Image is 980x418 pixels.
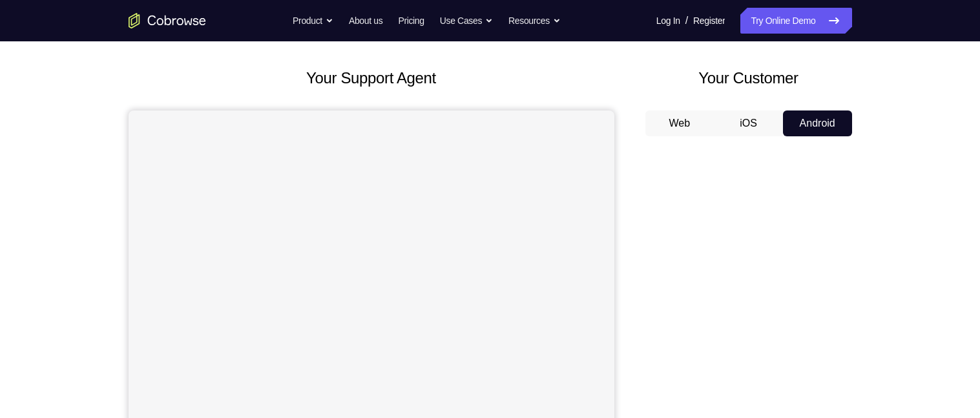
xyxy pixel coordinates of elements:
button: Web [645,110,714,136]
a: Try Online Demo [740,8,851,34]
a: Log In [656,8,680,34]
a: Pricing [398,8,424,34]
span: / [685,13,688,28]
h2: Your Support Agent [129,67,614,90]
a: About us [349,8,382,34]
button: Use Cases [440,8,493,34]
a: Go to the home page [129,13,206,28]
button: Resources [508,8,561,34]
h2: Your Customer [645,67,852,90]
button: Android [783,110,852,136]
a: Register [693,8,725,34]
button: Product [293,8,333,34]
button: iOS [714,110,783,136]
